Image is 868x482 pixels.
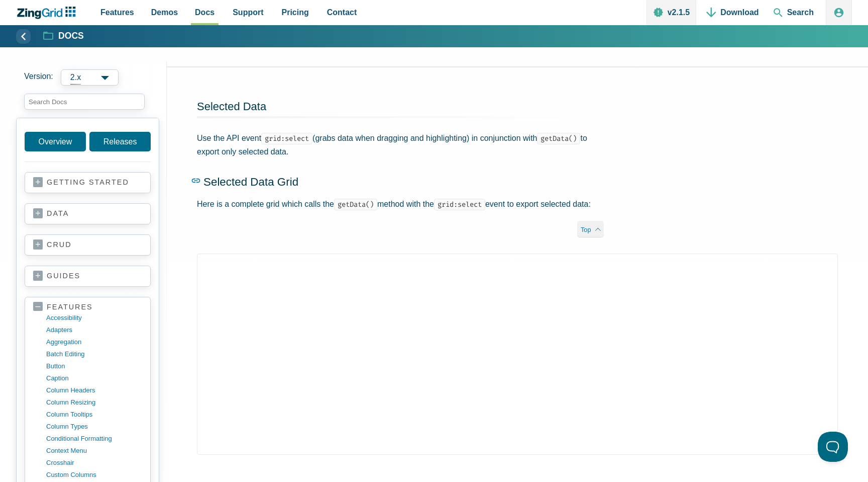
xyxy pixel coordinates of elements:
[25,132,86,151] a: Overview
[46,348,142,360] a: batch editing
[46,336,142,348] a: aggregation
[33,240,142,250] a: crud
[89,132,151,151] a: Releases
[46,372,142,384] a: caption
[24,69,53,86] span: Version:
[46,384,142,396] a: column headers
[233,6,263,19] span: Support
[46,421,142,433] a: column types
[33,302,142,312] a: features
[195,6,214,19] span: Docs
[46,457,142,469] a: crosshair
[282,6,309,19] span: Pricing
[191,129,598,189] a: Selected Data Grid
[197,100,266,113] a: Selected Data
[203,176,298,188] span: Selected Data Grid
[46,396,142,409] a: column resizing
[46,360,142,372] a: button
[16,7,81,19] a: ZingChart Logo. Click to return to the homepage
[46,469,142,481] a: custom columns
[33,178,142,188] a: getting started
[46,312,142,324] a: accessibility
[197,197,604,211] p: Here is a complete grid which calls the method with the event to export selected data:
[44,30,84,42] a: Docs
[58,32,84,41] strong: Docs
[24,94,145,110] input: search input
[151,6,178,19] span: Demos
[327,6,357,19] span: Contact
[100,6,134,19] span: Features
[334,199,377,210] code: getData()
[46,433,142,445] a: conditional formatting
[33,271,142,281] a: guides
[46,409,142,421] a: column tooltips
[24,69,159,86] label: Versions
[33,209,142,219] a: data
[818,432,848,462] iframe: Help Scout Beacon - Open
[197,254,838,455] iframe: Demo loaded in iFrame
[46,445,142,457] a: context menu
[46,324,142,336] a: adapters
[434,199,485,210] code: grid:select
